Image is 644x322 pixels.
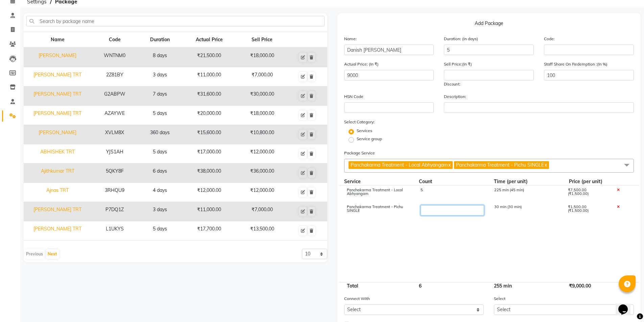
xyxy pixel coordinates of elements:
label: Select [494,296,505,302]
label: HSN Code [344,94,363,100]
span: Panchakarma Treatment - Pichu SINGLE [347,204,403,213]
td: Ajnas TRT [24,183,91,202]
label: Staff Share On Redemption :(In %) [544,61,607,67]
div: 255 min [489,282,564,290]
td: ABHISHEK TRT [24,144,91,164]
div: ₹9,000.00 [564,282,614,290]
label: Sell Price:(In ₹) [444,61,472,67]
div: ₹1,500.00 (₹1,500.00) [563,205,612,217]
td: ₹31,600.00 [182,86,237,106]
td: ₹18,000.00 [237,48,287,67]
td: ₹7,000.00 [237,202,287,221]
td: ₹38,000.00 [182,164,237,183]
span: Discount: [444,82,460,86]
a: x [448,162,451,168]
label: Duration: (in days) [444,36,478,42]
iframe: chat widget [616,295,637,315]
td: [PERSON_NAME] TRT [24,221,91,241]
td: 6 days [138,164,182,183]
div: Price (per unit) [564,178,614,185]
td: YJS1AH [91,144,138,164]
td: ₹7,000.00 [237,67,287,86]
button: Next [46,249,59,259]
td: ₹12,000.00 [237,183,287,202]
input: Search by package name [26,16,325,26]
td: 5QKY8F [91,164,138,183]
td: ₹12,000.00 [182,183,237,202]
label: Name: [344,36,357,42]
td: WNTNM0 [91,48,138,67]
td: 3RHQU9 [91,183,138,202]
td: 2Z81BY [91,67,138,86]
td: G2ABPW [91,86,138,106]
span: Panchakarma Treatment - Local Abhyangam [351,162,448,168]
td: ₹13,500.00 [237,221,287,241]
div: 6 [414,282,489,290]
td: 5 days [138,106,182,125]
td: ₹21,500.00 [182,48,237,67]
td: ₹11,000.00 [182,67,237,86]
div: 30 min (30 min) [489,205,563,217]
label: Description: [444,94,466,100]
span: Panchakarma Treatment - Pichu SINGLE [456,162,544,168]
td: ₹17,700.00 [182,221,237,241]
td: ₹15,600.00 [182,125,237,144]
td: [PERSON_NAME] TRT [24,202,91,221]
th: Code [91,32,138,48]
td: 3 days [138,202,182,221]
td: [PERSON_NAME] TRT [24,67,91,86]
td: 5 days [138,221,182,241]
span: 5 [420,188,423,192]
td: XVLM8X [91,125,138,144]
label: Services [357,128,372,134]
span: Panchakarma Treatment - Local Abhyangam [347,188,403,196]
td: ₹36,000.00 [237,164,287,183]
td: 7 days [138,86,182,106]
label: Service group [357,136,382,142]
th: Sell Price [237,32,287,48]
td: [PERSON_NAME] [24,125,91,144]
th: Duration [138,32,182,48]
td: Ajithkumar TRT [24,164,91,183]
td: AZAYWE [91,106,138,125]
label: Package Service [344,150,375,156]
div: ₹7,500.00 (₹1,500.00) [563,188,612,200]
td: [PERSON_NAME] TRT [24,86,91,106]
td: ₹11,000.00 [182,202,237,221]
td: 3 days [138,67,182,86]
td: [PERSON_NAME] TRT [24,106,91,125]
div: Service [339,178,414,185]
label: Connect With [344,296,370,302]
td: 4 days [138,183,182,202]
td: P7DQ1Z [91,202,138,221]
a: x [544,162,547,168]
label: Actual Price: (In ₹) [344,61,379,67]
span: Total [344,280,361,292]
td: ₹18,000.00 [237,106,287,125]
label: Code: [544,36,555,42]
th: Name [24,32,91,48]
p: Add Package [344,20,634,30]
td: [PERSON_NAME] [24,48,91,67]
td: 5 days [138,144,182,164]
td: ₹10,800.00 [237,125,287,144]
th: Actual Price [182,32,237,48]
div: Count [414,178,489,185]
div: Time (per unit) [489,178,564,185]
td: L1UKYS [91,221,138,241]
td: ₹30,000.00 [237,86,287,106]
td: 360 days [138,125,182,144]
div: 225 min (45 min) [489,188,563,200]
td: ₹17,000.00 [182,144,237,164]
td: ₹12,000.00 [237,144,287,164]
td: 8 days [138,48,182,67]
td: ₹20,000.00 [182,106,237,125]
label: Select Category: [344,119,375,125]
